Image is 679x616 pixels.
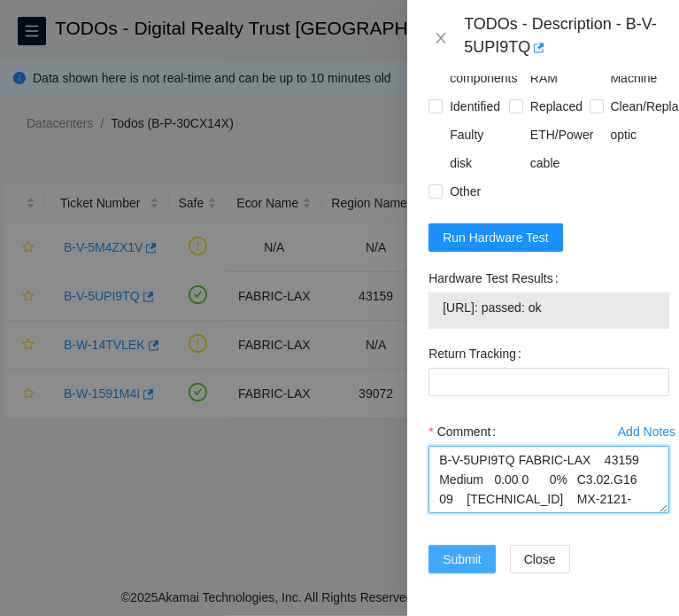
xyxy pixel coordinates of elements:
button: Submit [428,545,496,573]
span: Identified Faulty disk [443,92,509,177]
input: Return Tracking [428,368,669,396]
span: Replaced ETH/Power cable [523,92,601,177]
label: Return Tracking [428,339,529,368]
button: Close [428,30,453,47]
span: [URL]: passed: ok [443,298,655,317]
div: TODOs - Description - B-V-5UPI9TQ [464,14,658,62]
button: Run Hardware Test [428,223,563,252]
span: Run Hardware Test [443,228,549,247]
button: Close [510,545,570,573]
span: Submit [443,550,482,569]
span: close [434,31,448,45]
button: Add Notes [617,417,676,446]
div: Add Notes [618,425,675,438]
span: Other [443,177,488,206]
label: Comment [428,417,503,446]
textarea: Comment [428,446,669,513]
label: Hardware Test Results [428,264,565,292]
span: Close [524,550,556,569]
